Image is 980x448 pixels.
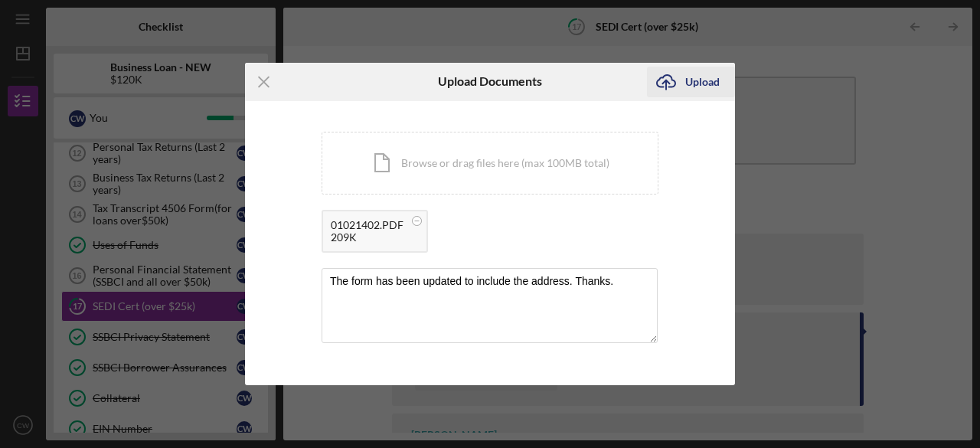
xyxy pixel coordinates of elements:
[331,219,403,231] div: 01021402.PDF
[331,231,403,244] div: 209K
[647,67,735,97] button: Upload
[322,268,658,343] textarea: The form has been updated to include the address. Thanks.
[438,74,542,88] h6: Upload Documents
[685,67,720,97] div: Upload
